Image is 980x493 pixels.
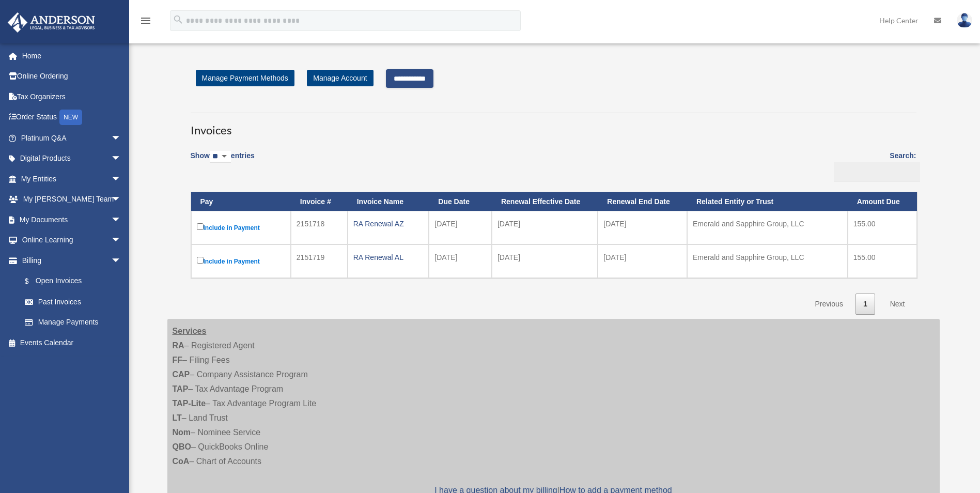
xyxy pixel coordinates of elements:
label: Show entries [191,149,255,173]
input: Include in Payment [197,257,204,264]
a: Manage Payment Methods [196,70,294,86]
a: Online Learningarrow_drop_down [7,230,137,251]
td: 2151718 [291,211,348,244]
i: menu [139,14,152,27]
span: arrow_drop_down [111,148,132,170]
td: 2151719 [291,244,348,278]
span: arrow_drop_down [111,168,132,190]
td: 155.00 [848,211,917,244]
a: Platinum Q&Aarrow_drop_down [7,128,137,148]
a: menu [139,18,152,27]
span: arrow_drop_down [111,250,132,271]
td: [DATE] [429,244,492,278]
label: Include in Payment [197,255,285,268]
a: 1 [855,294,875,315]
h3: Invoices [191,113,916,138]
a: Billingarrow_drop_down [7,250,132,271]
th: Amount Due: activate to sort column ascending [848,192,917,211]
th: Renewal Effective Date: activate to sort column ascending [492,192,598,211]
div: NEW [59,110,82,125]
label: Search: [830,149,916,181]
a: Manage Account [307,70,373,86]
strong: CAP [173,370,190,379]
a: Previous [807,294,850,315]
img: Anderson Advisors Platinum Portal [5,12,98,33]
td: [DATE] [598,244,687,278]
td: 155.00 [848,244,917,278]
a: Events Calendar [7,332,137,353]
div: RA Renewal AZ [353,217,424,231]
a: Order StatusNEW [7,107,137,128]
td: [DATE] [492,244,598,278]
input: Search: [834,162,920,181]
a: My Entitiesarrow_drop_down [7,168,137,189]
a: My Documentsarrow_drop_down [7,209,137,230]
a: Manage Payments [14,312,132,333]
strong: RA [173,341,184,350]
label: Include in Payment [197,221,285,234]
div: RA Renewal AL [353,250,424,265]
span: arrow_drop_down [111,189,132,210]
span: arrow_drop_down [111,209,132,230]
td: Emerald and Sapphire Group, LLC [687,211,848,244]
strong: Services [173,327,207,335]
strong: TAP-Lite [173,399,206,408]
th: Invoice Name: activate to sort column ascending [348,192,429,211]
a: Past Invoices [14,291,132,312]
img: User Pic [957,13,972,28]
a: Digital Productsarrow_drop_down [7,148,137,169]
a: $Open Invoices [14,271,127,292]
th: Renewal End Date: activate to sort column ascending [598,192,687,211]
span: arrow_drop_down [111,230,132,251]
select: Showentries [210,151,231,163]
a: My [PERSON_NAME] Teamarrow_drop_down [7,189,137,210]
a: Home [7,45,137,66]
a: Online Ordering [7,66,137,87]
i: search [173,14,184,25]
td: [DATE] [429,211,492,244]
td: [DATE] [492,211,598,244]
span: $ [30,275,36,288]
strong: FF [173,356,183,364]
a: Tax Organizers [7,86,137,107]
span: arrow_drop_down [111,128,132,149]
strong: CoA [173,457,190,466]
th: Pay: activate to sort column descending [191,192,291,211]
input: Include in Payment [197,223,204,230]
strong: TAP [173,384,189,393]
td: Emerald and Sapphire Group, LLC [687,244,848,278]
th: Due Date: activate to sort column ascending [429,192,492,211]
th: Invoice #: activate to sort column ascending [291,192,348,211]
strong: Nom [173,428,191,437]
strong: QBO [173,442,191,451]
a: Next [882,294,913,315]
td: [DATE] [598,211,687,244]
strong: LT [173,413,182,422]
th: Related Entity or Trust: activate to sort column ascending [687,192,848,211]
